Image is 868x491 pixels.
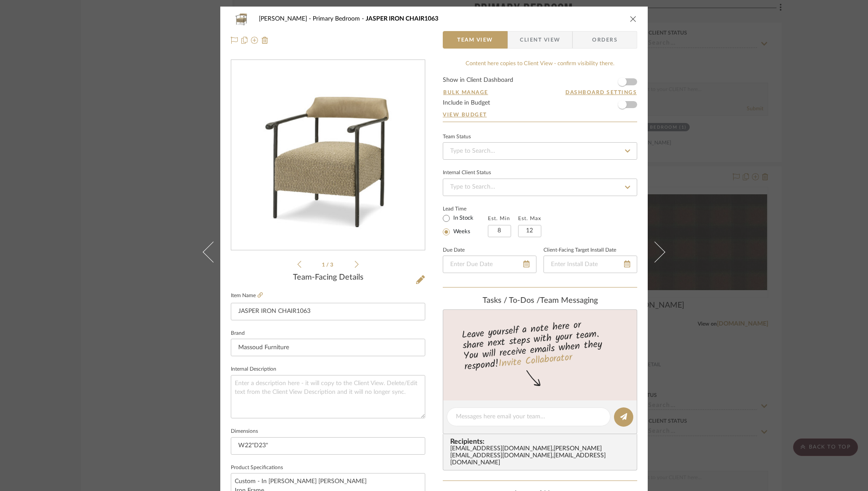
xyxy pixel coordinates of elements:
img: 62fcac48-d939-4830-ae1d-47100b426f32_436x436.jpg [233,60,423,250]
input: Type to Search… [443,179,637,196]
label: Client-Facing Target Install Date [543,248,616,253]
input: Enter the dimensions of this item [231,437,425,455]
div: team Messaging [443,296,637,306]
button: Dashboard Settings [565,88,637,96]
div: [EMAIL_ADDRESS][DOMAIN_NAME] , [PERSON_NAME][EMAIL_ADDRESS][DOMAIN_NAME] , [EMAIL_ADDRESS][DOMAIN... [450,445,633,466]
input: Enter Due Date [443,256,536,273]
button: Bulk Manage [443,88,489,96]
span: Recipients: [450,438,633,445]
label: Weeks [452,228,470,236]
label: Brand [231,331,245,336]
input: Enter Install Date [543,256,637,273]
div: 0 [231,60,425,250]
input: Type to Search… [443,142,637,160]
label: Lead Time [443,205,488,213]
span: Tasks / To-Dos / [483,297,540,305]
span: Team View [457,31,493,49]
span: Primary Bedroom [313,16,366,22]
span: JASPER IRON CHAIR1063 [366,16,438,22]
label: In Stock [452,214,473,222]
label: Item Name [231,292,263,299]
button: close [629,15,637,23]
span: Client View [520,31,560,49]
a: View Budget [443,111,637,118]
div: Internal Client Status [443,171,491,175]
img: 62fcac48-d939-4830-ae1d-47100b426f32_48x40.jpg [231,10,252,28]
mat-radio-group: Select item type [443,213,488,237]
span: 3 [330,262,335,267]
label: Due Date [443,248,465,253]
label: Dimensions [231,429,258,434]
div: Content here copies to Client View - confirm visibility there. [443,60,637,68]
div: Team Status [443,135,471,139]
a: Invite Collaborator [498,350,573,372]
label: Est. Max [518,215,541,221]
span: [PERSON_NAME] [259,16,313,22]
input: Enter Item Name [231,303,425,320]
label: Product Specifications [231,466,283,470]
span: 1 [322,262,326,267]
div: Leave yourself a note here or share next steps with your team. You will receive emails when they ... [442,316,639,374]
div: Team-Facing Details [231,273,425,283]
label: Est. Min [488,215,510,221]
span: / [326,262,330,267]
input: Enter Brand [231,339,425,356]
img: Remove from project [261,37,268,44]
span: Orders [582,31,627,49]
label: Internal Description [231,367,276,372]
